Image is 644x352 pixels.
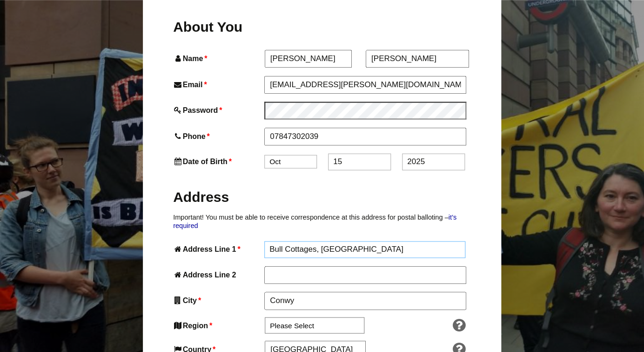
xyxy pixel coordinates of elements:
[173,188,471,206] h2: Address
[173,243,262,255] label: Address Line 1
[173,18,262,36] h2: About You
[173,213,471,230] p: Important! You must be able to receive correspondence at this address for postal balloting –
[173,155,262,168] label: Date of Birth
[173,319,263,331] label: Region
[173,52,263,65] label: Name
[173,78,262,91] label: Email
[265,50,352,68] input: First
[173,130,262,143] label: Phone
[173,214,456,229] a: it’s required
[173,269,262,281] label: Address Line 2
[173,104,262,117] label: Password
[366,50,470,68] input: Last
[173,294,262,307] label: City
